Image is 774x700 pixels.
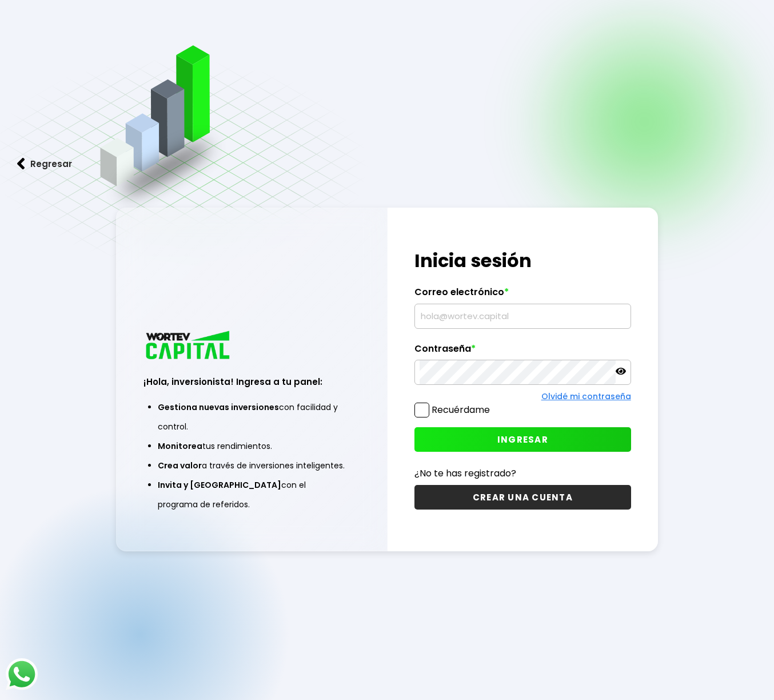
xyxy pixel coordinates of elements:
[414,427,631,452] button: INGRESAR
[497,433,548,446] span: INGRESAR
[143,329,234,363] img: logo_wortev_capital
[420,304,625,328] input: hola@wortev.capital
[17,158,25,170] img: flecha izquierda
[541,391,631,402] a: Olvidé mi contraseña
[143,375,360,388] h3: ¡Hola, inversionista! Ingresa a tu panel:
[158,401,279,413] span: Gestiona nuevas inversiones
[414,247,631,275] h1: Inicia sesión
[414,287,631,304] label: Correo electrónico
[158,436,345,456] li: tus rendimientos.
[414,485,631,510] button: CREAR UNA CUENTA
[414,466,631,510] a: ¿No te has registrado?CREAR UNA CUENTA
[158,479,281,491] span: Invita y [GEOGRAPHIC_DATA]
[158,475,345,514] li: con el programa de referidos.
[158,456,345,475] li: a través de inversiones inteligentes.
[432,403,490,416] label: Recuérdame
[158,440,202,452] span: Monitorea
[414,343,631,360] label: Contraseña
[158,397,345,436] li: con facilidad y control.
[414,466,631,480] p: ¿No te has registrado?
[158,460,202,471] span: Crea valor
[6,658,38,690] img: logos_whatsapp-icon.242b2217.svg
